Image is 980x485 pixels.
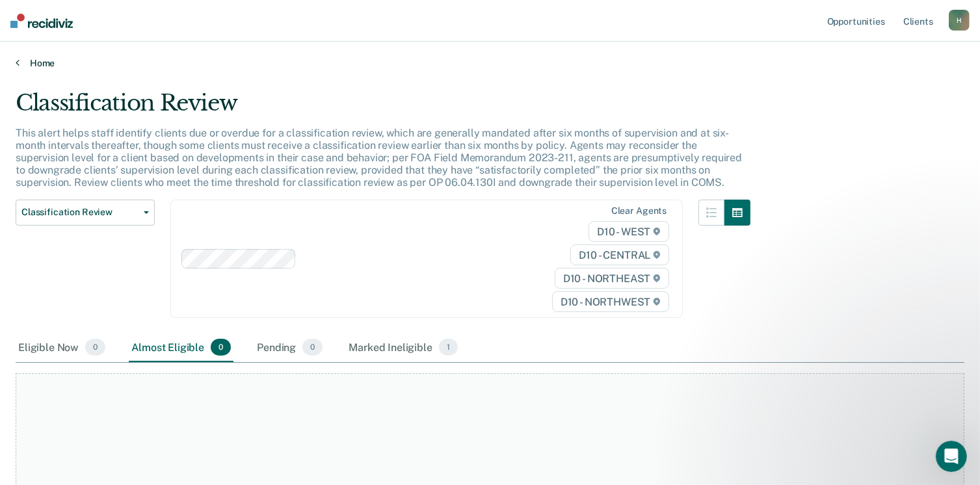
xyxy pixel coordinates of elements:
[211,339,231,356] span: 0
[589,221,669,242] span: D10 - WEST
[949,10,970,31] button: H
[16,57,964,69] a: Home
[10,14,73,28] img: Recidiviz
[439,339,458,356] span: 1
[16,200,155,226] button: Classification Review
[129,334,233,362] div: Almost Eligible0
[552,291,669,312] span: D10 - NORTHWEST
[346,334,460,362] div: Marked Ineligible1
[16,90,750,127] div: Classification Review
[16,334,108,362] div: Eligible Now0
[16,127,742,189] p: This alert helps staff identify clients due or overdue for a classification review, which are gen...
[936,441,967,472] iframe: Intercom live chat
[21,207,139,218] span: Classification Review
[611,205,667,216] div: Clear agents
[555,268,669,289] span: D10 - NORTHEAST
[254,334,325,362] div: Pending0
[302,339,323,356] span: 0
[85,339,105,356] span: 0
[570,244,669,265] span: D10 - CENTRAL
